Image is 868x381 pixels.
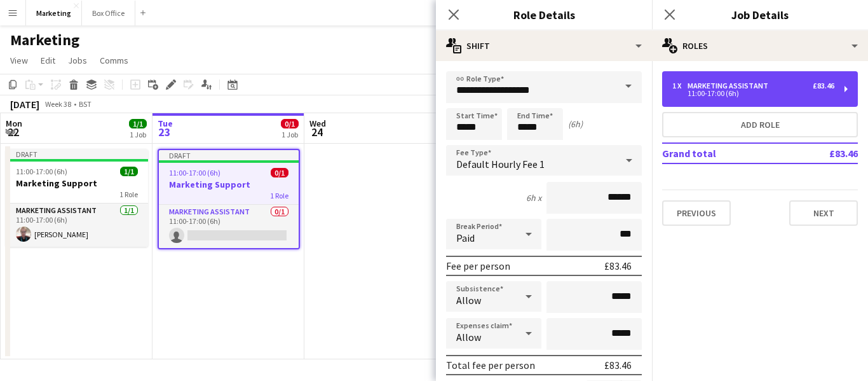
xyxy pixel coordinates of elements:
[456,232,475,244] span: Paid
[436,31,652,61] div: Shift
[672,81,688,90] div: 1 x
[79,99,92,109] div: BST
[120,167,138,176] span: 1/1
[119,190,138,199] span: 1 Role
[159,179,299,190] h3: Marketing Support
[446,260,510,272] div: Fee per person
[158,149,300,249] app-job-card: Draft11:00-17:00 (6h)0/1Marketing Support1 RoleMarketing Assistant0/111:00-17:00 (6h)
[5,52,33,69] a: View
[169,168,220,177] span: 11:00-17:00 (6h)
[789,200,858,226] button: Next
[82,1,135,25] button: Box Office
[813,81,834,90] div: £83.46
[604,260,632,272] div: £83.46
[63,52,92,69] a: Jobs
[446,359,535,371] div: Total fee per person
[568,118,583,130] div: (6h)
[6,204,148,247] app-card-role: Marketing Assistant1/111:00-17:00 (6h)[PERSON_NAME]
[16,167,67,176] span: 11:00-17:00 (6h)
[158,118,173,129] span: Tue
[688,81,773,90] div: Marketing Assistant
[662,143,789,163] td: Grand total
[309,118,326,129] span: Wed
[526,192,541,204] div: 6h x
[6,149,148,159] div: Draft
[26,1,82,25] button: Marketing
[156,125,173,139] span: 23
[436,6,652,23] h3: Role Details
[6,118,22,129] span: Mon
[100,55,128,66] span: Comms
[10,31,79,50] h1: Marketing
[4,125,22,139] span: 22
[662,200,731,226] button: Previous
[281,130,298,139] div: 1 Job
[652,6,868,23] h3: Job Details
[652,31,868,61] div: Roles
[281,119,299,128] span: 0/1
[6,177,148,189] h3: Marketing Support
[130,130,146,139] div: 1 Job
[10,98,39,111] div: [DATE]
[6,149,148,247] app-job-card: Draft11:00-17:00 (6h)1/1Marketing Support1 RoleMarketing Assistant1/111:00-17:00 (6h)[PERSON_NAME]
[270,191,288,200] span: 1 Role
[271,168,288,177] span: 0/1
[159,150,299,160] div: Draft
[308,125,326,139] span: 24
[10,55,28,66] span: View
[456,158,545,170] span: Default Hourly Fee 1
[68,55,87,66] span: Jobs
[456,294,481,307] span: Allow
[41,55,55,66] span: Edit
[456,331,481,343] span: Allow
[672,90,834,97] div: 11:00-17:00 (6h)
[95,52,133,69] a: Comms
[42,99,74,109] span: Week 38
[159,205,299,248] app-card-role: Marketing Assistant0/111:00-17:00 (6h)
[662,112,858,137] button: Add role
[604,359,632,371] div: £83.46
[129,119,147,128] span: 1/1
[36,52,60,69] a: Edit
[789,143,858,163] td: £83.46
